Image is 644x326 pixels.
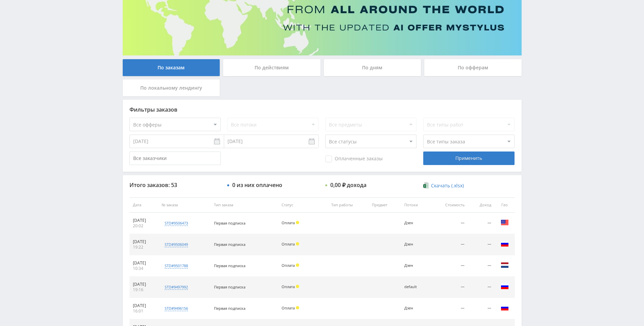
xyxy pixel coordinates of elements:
span: Холд [296,242,299,246]
div: 10:34 [133,266,155,271]
span: Первая подписка [214,242,245,247]
span: Первая подписка [214,263,245,268]
div: Итого заказов: 53 [129,182,221,188]
td: — [468,213,494,234]
span: Первая подписка [214,306,245,311]
img: rus.png [501,240,509,248]
div: По офферам [424,59,522,76]
td: — [430,213,468,234]
span: Оплата [282,220,295,225]
div: std#9496156 [165,306,188,311]
div: [DATE] [133,239,155,245]
div: 19:22 [133,245,155,250]
span: Холд [296,221,299,224]
div: std#9501788 [165,263,188,269]
img: usa.png [501,218,509,227]
span: Первая подписка [214,220,245,226]
td: — [468,277,494,298]
div: [DATE] [133,260,155,266]
th: Тип заказа [211,197,278,213]
th: Статус [278,197,328,213]
div: 20:02 [133,223,155,229]
div: 19:16 [133,287,155,293]
div: Применить [423,152,515,165]
div: 16:01 [133,308,155,314]
div: std#9506049 [165,242,188,247]
th: Стоимость [430,197,468,213]
th: № заказа [158,197,211,213]
div: По заказам [123,59,220,76]
div: Фильтры заказов [129,107,515,113]
td: — [468,255,494,277]
th: Дата [129,197,159,213]
th: Доход [468,197,494,213]
img: xlsx [423,182,429,189]
div: std#9497992 [165,284,188,290]
a: Скачать (.xlsx) [423,182,464,189]
div: Дзен [404,306,427,310]
div: [DATE] [133,282,155,287]
td: — [430,298,468,319]
td: — [430,234,468,255]
div: По действиям [223,59,320,76]
span: Оплата [282,305,295,310]
span: Холд [296,285,299,288]
span: Холд [296,263,299,267]
span: Первая подписка [214,284,245,289]
th: Тип работы [328,197,368,213]
div: 0,00 ₽ дохода [330,182,366,188]
div: Дзен [404,221,427,225]
th: Потоки [401,197,430,213]
td: — [430,277,468,298]
img: nld.png [501,261,509,269]
span: Оплата [282,241,295,247]
div: [DATE] [133,218,155,223]
img: rus.png [501,304,509,312]
th: Гео [495,197,515,213]
div: 0 из них оплачено [232,182,282,188]
div: По дням [324,59,421,76]
div: std#9506473 [165,220,188,226]
span: Оплаченные заказы [325,156,383,162]
span: Холд [296,306,299,309]
div: По локальному лендингу [123,79,220,96]
input: Все заказчики [129,152,221,165]
td: — [468,298,494,319]
td: — [430,255,468,277]
td: — [468,234,494,255]
span: Оплата [282,284,295,289]
span: Оплата [282,263,295,268]
span: Скачать (.xlsx) [431,183,464,188]
img: rus.png [501,282,509,290]
div: [DATE] [133,303,155,308]
th: Предмет [368,197,401,213]
div: Дзен [404,242,427,247]
div: Дзен [404,263,427,268]
div: default [404,285,427,289]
